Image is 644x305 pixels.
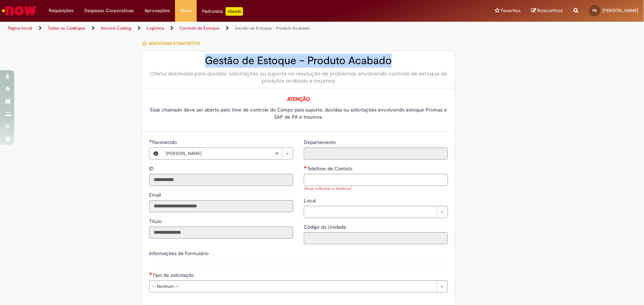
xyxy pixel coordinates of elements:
[149,250,208,257] label: Informações de Formulário
[149,218,163,225] label: Somente leitura - Título
[49,7,74,14] span: Requisições
[532,7,563,14] a: Rascunhos
[304,166,307,169] span: Necessários
[149,106,448,120] p: Esse chamado deve ser aberto pelo time de controle do Campo para suporte, dúvidas ou solicitações...
[152,139,178,145] span: Necessários - Favorecido
[304,139,337,146] label: Somente leitura - Departamento
[271,148,282,159] abbr: Limpar campo Favorecido
[304,223,348,231] label: Somente leitura - Código da Unidade
[101,25,131,31] a: Service Catalog
[147,25,164,31] a: Logistica
[152,272,195,278] span: Tipo de solicitação
[304,139,337,145] span: Somente leitura - Departamento
[142,36,204,51] button: Adicionar a Favoritos
[149,272,152,275] span: Necessários
[202,7,243,16] div: Padroniza
[149,70,448,84] div: Oferta destinada para dúvidas, solicitações ou suporte na resolução de problemas envolvendo contr...
[144,7,170,14] span: Aprovações
[235,25,310,31] a: Gestão de Estoque – Produto Acabado
[304,174,448,186] input: Telefone de Contato
[149,55,448,67] h2: Gestão de Estoque – Produto Acabado
[149,165,155,172] span: Somente leitura - ID
[149,218,163,224] span: Somente leitura - Título
[501,7,521,14] span: Favoritos
[287,96,310,102] span: ATENÇÃO
[149,200,293,212] input: Email
[180,7,191,14] span: More
[149,227,293,239] input: Título
[1,4,37,18] img: ServiceNow
[226,7,243,16] p: +GenAi
[152,281,433,292] span: -- Nenhum --
[593,8,597,13] span: PB
[5,22,424,35] ul: Trilhas de página
[149,139,152,142] span: Obrigatório Preenchido
[8,25,32,31] a: Página inicial
[149,165,155,172] label: Somente leitura - ID
[304,186,448,192] div: Favor informar o telefone!
[304,224,348,230] span: Somente leitura - Código da Unidade
[304,197,317,204] span: Local
[48,25,85,31] a: Todos os Catálogos
[603,7,639,14] span: [PERSON_NAME]
[149,174,293,186] input: ID
[304,206,448,218] a: Limpar campo Local
[84,7,134,14] span: Despesas Corporativas
[307,165,354,172] span: Telefone de Contato
[304,232,448,244] input: Código da Unidade
[179,25,220,31] a: Controle de Estoque
[149,41,200,46] span: Adicionar a Favoritos
[149,191,162,198] label: Somente leitura - Email
[538,7,563,14] span: Rascunhos
[162,148,293,159] a: [PERSON_NAME]Limpar campo Favorecido
[149,192,162,198] span: Somente leitura - Email
[304,148,448,160] input: Departamento
[149,148,162,159] button: Favorecido, Visualizar este registro Paola De Paiva Batista
[166,148,275,159] span: [PERSON_NAME]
